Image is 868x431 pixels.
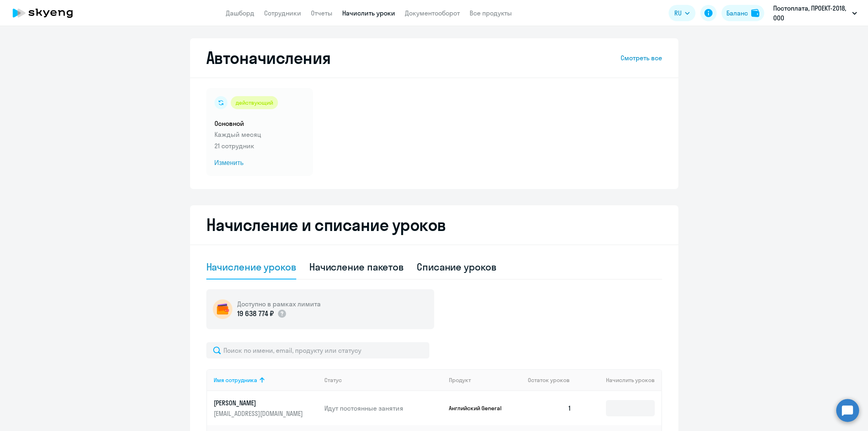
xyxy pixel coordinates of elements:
[214,409,305,418] p: [EMAIL_ADDRESS][DOMAIN_NAME]
[309,260,404,273] div: Начисление пакетов
[669,5,695,21] button: RU
[214,119,305,128] h5: Основной
[324,376,442,384] div: Статус
[206,260,296,273] div: Начисление уроков
[214,398,305,407] p: [PERSON_NAME]
[324,404,442,413] p: Идут постоянные занятия
[206,48,331,68] h2: Автоначисления
[674,8,682,18] span: RU
[214,130,305,139] p: Каждый месяц
[214,398,318,418] a: [PERSON_NAME][EMAIL_ADDRESS][DOMAIN_NAME]
[206,215,662,235] h2: Начисление и списание уроков
[773,3,849,23] p: Постоплата, ПРОЕКТ-2018, ООО
[726,8,748,18] div: Баланс
[226,9,254,17] a: Дашборд
[621,53,662,63] a: Смотреть все
[231,96,278,109] div: действующий
[417,260,496,273] div: Списание уроков
[214,376,318,384] div: Имя сотрудника
[578,369,661,391] th: Начислить уроков
[311,9,332,17] a: Отчеты
[769,3,861,23] button: Постоплата, ПРОЕКТ-2018, ООО
[342,9,395,17] a: Начислить уроки
[213,299,232,319] img: wallet-circle.png
[405,9,460,17] a: Документооборот
[214,141,305,151] p: 21 сотрудник
[722,5,764,21] button: Балансbalance
[470,9,512,17] a: Все продукты
[237,308,274,319] p: 19 638 774 ₽
[528,376,578,384] div: Остаток уроков
[206,342,429,358] input: Поиск по имени, email, продукту или статусу
[214,158,305,168] span: Изменить
[449,376,521,384] div: Продукт
[521,391,578,425] td: 1
[528,376,570,384] span: Остаток уроков
[449,376,471,384] div: Продукт
[214,376,257,384] div: Имя сотрудника
[264,9,301,17] a: Сотрудники
[237,299,321,308] h5: Доступно в рамках лимита
[324,376,342,384] div: Статус
[449,405,510,412] p: Английский General
[751,9,759,17] img: balance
